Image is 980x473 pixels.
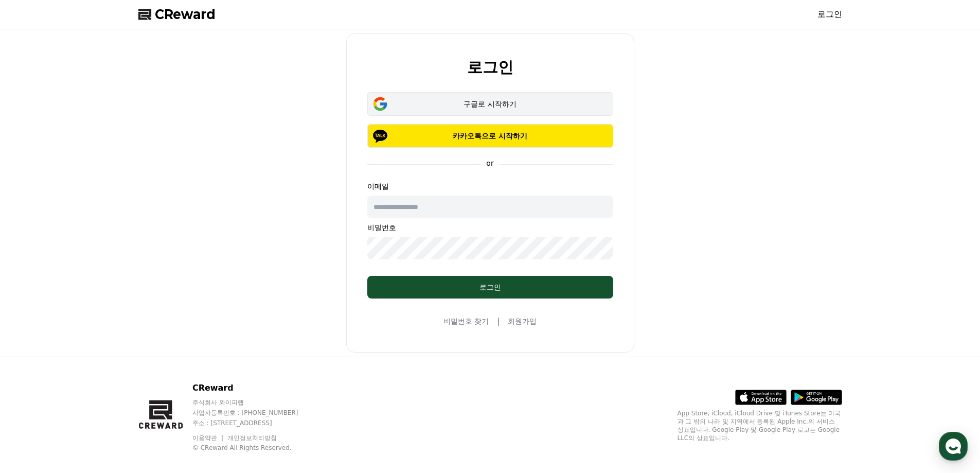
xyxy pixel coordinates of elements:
[382,99,598,109] div: 구글로 시작하기
[68,326,133,352] a: 대화
[367,222,613,233] p: 비밀번호
[138,6,216,23] a: CReward
[678,409,842,442] p: App Store, iCloud, iCloud Drive 및 iTunes Store는 미국과 그 밖의 나라 및 지역에서 등록된 Apple Inc.의 서비스 상표입니다. Goo...
[133,326,198,352] a: 설정
[443,316,489,326] a: 비밀번호 찾기
[508,316,537,326] a: 회원가입
[367,92,613,116] button: 구글로 시작하기
[388,282,593,292] div: 로그인
[192,444,318,452] p: © CReward All Rights Reserved.
[3,326,68,352] a: 홈
[367,124,613,148] button: 카카오톡으로 시작하기
[192,409,318,417] p: 사업자등록번호 : [PHONE_NUMBER]
[192,419,318,427] p: 주소 : [STREET_ADDRESS]
[94,342,106,351] span: 대화
[192,434,225,442] a: 이용약관
[817,8,842,21] a: 로그인
[227,434,277,442] a: 개인정보처리방침
[497,315,500,327] span: |
[467,59,513,76] h2: 로그인
[159,342,171,350] span: 설정
[192,382,318,394] p: CReward
[382,131,598,141] p: 카카오톡으로 시작하기
[367,181,613,191] p: 이메일
[155,6,216,23] span: CReward
[192,398,318,407] p: 주식회사 와이피랩
[367,276,613,299] button: 로그인
[32,342,39,350] span: 홈
[480,158,500,168] p: or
